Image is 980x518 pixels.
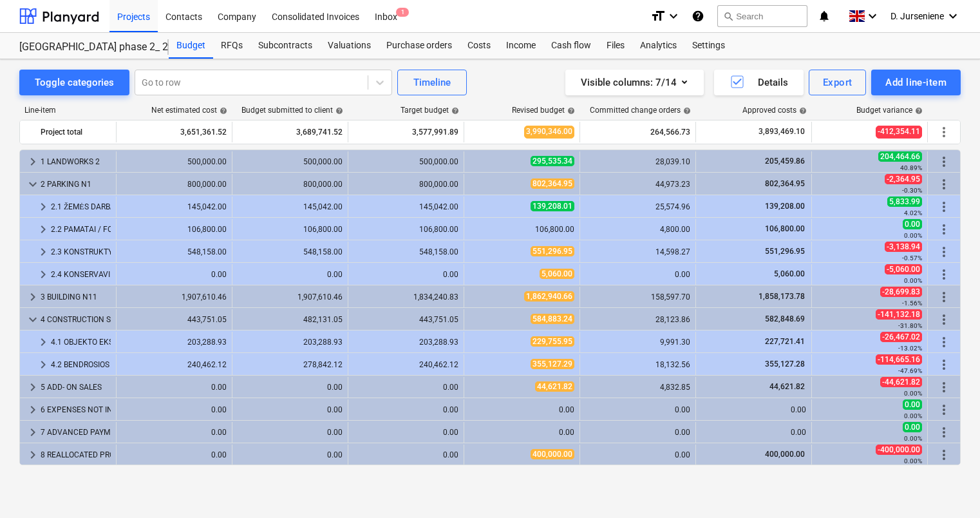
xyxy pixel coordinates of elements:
[936,447,952,463] span: More actions
[730,74,788,91] div: Details
[768,382,806,391] span: 44,621.82
[916,456,980,518] iframe: Chat Widget
[701,405,806,414] div: 0.00
[122,180,227,189] div: 800,000.00
[543,33,599,59] a: Cash flow
[320,33,379,59] div: Valuations
[585,202,690,211] div: 25,574.96
[333,107,343,115] span: help
[540,269,574,279] span: 5,060.00
[936,334,952,350] span: More actions
[238,247,343,256] div: 548,158.00
[581,74,688,91] div: Visible columns : 7/14
[353,247,458,256] div: 548,158.00
[585,293,690,302] div: 158,597.70
[531,246,574,256] span: 551,296.95
[122,270,227,279] div: 0.00
[585,383,690,392] div: 4,832.85
[353,450,458,459] div: 0.00
[585,338,690,347] div: 9,991.30
[397,70,467,95] button: Timeline
[912,107,923,115] span: help
[51,242,111,262] div: 2.3 KONSTRUKTYVAS / FRAME STRUCTURES
[353,383,458,392] div: 0.00
[122,293,227,302] div: 1,907,610.46
[764,337,806,346] span: 227,721.41
[41,399,111,420] div: 6 EXPENSES NOT INCLUDED IN BUDGET
[936,267,952,282] span: More actions
[469,405,574,414] div: 0.00
[936,222,952,237] span: More actions
[35,357,51,372] span: keyboard_arrow_right
[51,264,111,285] div: 2.4 KONSERVAVIMAS / CONSERVATION
[238,428,343,437] div: 0.00
[823,74,853,91] div: Export
[684,33,733,59] a: Settings
[764,224,806,233] span: 106,800.00
[936,199,952,215] span: More actions
[353,202,458,211] div: 145,042.00
[35,334,51,350] span: keyboard_arrow_right
[885,264,922,274] span: -5,060.00
[599,33,632,59] div: Files
[585,270,690,279] div: 0.00
[25,402,41,417] span: keyboard_arrow_right
[856,106,923,115] div: Budget variance
[122,247,227,256] div: 548,158.00
[469,225,574,234] div: 106,800.00
[122,405,227,414] div: 0.00
[903,399,922,410] span: 0.00
[531,178,574,189] span: 802,364.95
[764,247,806,256] span: 551,296.95
[531,359,574,369] span: 355,127.29
[238,180,343,189] div: 800,000.00
[122,157,227,166] div: 500,000.00
[757,292,806,301] span: 1,858,173.78
[469,428,574,437] div: 0.00
[904,232,922,239] small: 0.00%
[353,315,458,324] div: 443,751.05
[241,106,343,115] div: Budget submitted to client
[238,315,343,324] div: 482,131.05
[531,449,574,459] span: 400,000.00
[585,157,690,166] div: 28,039.10
[590,106,691,115] div: Committed change orders
[936,425,952,440] span: More actions
[238,270,343,279] div: 0.00
[764,360,806,369] span: 355,127.28
[41,309,111,330] div: 4 CONSTRUCTION SITE COSTS
[151,106,227,115] div: Net estimated cost
[19,41,153,54] div: [GEOGRAPHIC_DATA] phase 2_ 2901842/2901884
[353,338,458,347] div: 203,288.93
[936,312,952,327] span: More actions
[379,33,460,59] a: Purchase orders
[936,289,952,305] span: More actions
[714,70,804,95] button: Details
[25,312,41,327] span: keyboard_arrow_down
[25,447,41,463] span: keyboard_arrow_right
[876,354,922,365] span: -114,665.16
[585,405,690,414] div: 0.00
[885,74,947,91] div: Add line-item
[773,269,806,278] span: 5,060.00
[41,151,111,172] div: 1 LANDWORKS 2
[936,402,952,417] span: More actions
[936,379,952,395] span: More actions
[238,202,343,211] div: 145,042.00
[449,107,459,115] span: help
[41,174,111,195] div: 2 PARKING N1
[524,291,574,302] span: 1,862,940.66
[936,154,952,169] span: More actions
[898,345,922,352] small: -13.02%
[353,180,458,189] div: 800,000.00
[41,122,111,142] div: Project total
[878,151,922,162] span: 204,464.66
[250,33,320,59] a: Subcontracts
[353,428,458,437] div: 0.00
[764,157,806,166] span: 205,459.86
[650,8,666,24] i: format_size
